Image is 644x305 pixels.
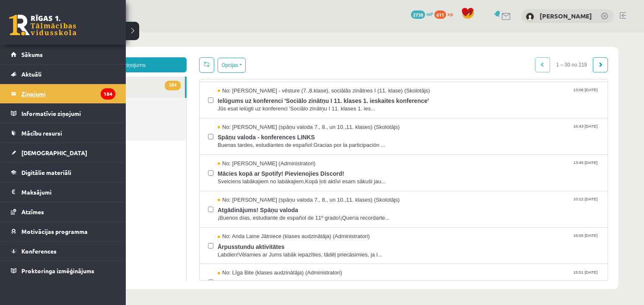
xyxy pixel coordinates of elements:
[21,182,115,202] legend: Maksājumi
[21,228,88,235] span: Motivācijas programma
[21,247,57,255] span: Konferences
[411,10,425,19] span: 2738
[21,129,62,137] span: Mācību resursi
[184,237,309,245] span: No: Līga Bite (klases audzinātāja) (Administratori)
[11,84,115,103] a: Ziņojumi184
[25,44,151,66] a: 184Ienākošie
[184,200,336,208] span: No: Anda Laine Jātniece (klases audzinātāja) (Administratori)
[184,128,282,136] span: No: [PERSON_NAME] (Administratori)
[21,169,71,176] span: Digitālie materiāli
[21,70,42,78] span: Aktuāli
[538,200,566,207] span: 16:55 [DATE]
[184,55,397,63] span: No: [PERSON_NAME] - vēsture (7.,8.klase), sociālās zinātnes I (11. klase) (Skolotājs)
[411,10,433,17] a: 2738 mP
[184,91,366,99] span: No: [PERSON_NAME] (spāņu valoda 7., 8., un 10.,11. klases) (Skolotājs)
[11,45,115,64] a: Sākums
[21,84,115,103] legend: Ziņojumi
[21,104,115,123] legend: Informatīvie ziņojumi
[131,49,147,58] span: 184
[184,91,566,117] a: No: [PERSON_NAME] (spāņu valoda 7., 8., un 10.,11. klases) (Skolotājs) 16:43 [DATE] Spāņu valoda ...
[540,12,592,20] a: [PERSON_NAME]
[184,128,566,154] a: No: [PERSON_NAME] (Administratori) 13:45 [DATE] Mācies kopā ar Spotify! Pievienojies Discord! Sve...
[11,261,115,280] a: Proktoringa izmēģinājums
[538,128,566,134] span: 13:45 [DATE]
[184,237,566,263] a: No: Līga Bite (klases audzinātāja) (Administratori) 15:51 [DATE] Pieteikšanās Olimpiādēm 2025./20...
[21,149,87,156] span: [DEMOGRAPHIC_DATA]
[11,222,115,241] a: Motivācijas programma
[11,163,115,182] a: Digitālie materiāli
[517,25,560,40] span: 1 – 30 no 219
[21,51,43,58] span: Sākums
[11,143,115,162] a: [DEMOGRAPHIC_DATA]
[538,55,566,61] span: 13:06 [DATE]
[184,172,566,182] span: Atgādinājums! Spāņu valoda
[184,99,566,109] span: Spāņu valoda - konferences LINKS
[184,164,566,190] a: No: [PERSON_NAME] (spāņu valoda 7., 8., un 10.,11. klases) (Skolotājs) 10:12 [DATE] Atgādinājums!...
[21,267,94,274] span: Proktoringa izmēģinājums
[447,10,453,17] span: xp
[21,208,44,215] span: Atzīmes
[538,91,566,97] span: 16:43 [DATE]
[184,182,566,190] span: ¡Buenos días, estudiante de español de 11º grado!¡Quería recordarte...
[11,123,115,143] a: Mācību resursi
[184,245,566,255] span: Pieteikšanās Olimpiādēm 2025./2026. m.g.
[184,55,566,81] a: No: [PERSON_NAME] - vēsture (7.,8.klase), sociālās zinātnes I (11. klase) (Skolotājs) 13:06 [DATE...
[184,135,566,146] span: Mācies kopā ar Spotify! Pievienojies Discord!
[25,25,153,40] a: Jauns ziņojums
[434,10,446,19] span: 611
[184,146,566,154] span: Sveiciens labākajiem no labākajiem,Kopā ļoti aktīvi esam sākuši jau...
[184,109,566,117] span: Buenas tardes, estudiantes de español:Gracias por la participación ...
[184,73,566,81] span: Jūs esat ielūgti uz konferenci 'Sociālo zinātņu I 11. klases 1. ies...
[526,13,534,21] img: Konstantīns Gorbunovs
[9,15,76,36] a: Rīgas 1. Tālmācības vidusskola
[11,64,115,84] a: Aktuāli
[184,219,566,227] span: Labdien!Vēlamies ar Jums labāk iepazīties, tādēļ priecāsimies, ja l...
[11,241,115,261] a: Konferences
[25,66,153,87] a: Nosūtītie
[184,164,366,172] span: No: [PERSON_NAME] (spāņu valoda 7., 8., un 10.,11. klases) (Skolotājs)
[538,237,566,243] span: 15:51 [DATE]
[11,104,115,123] a: Informatīvie ziņojumi
[11,182,115,202] a: Maksājumi
[538,164,566,170] span: 10:12 [DATE]
[434,10,457,17] a: 611 xp
[11,202,115,221] a: Atzīmes
[25,87,153,108] a: Dzēstie
[184,200,566,226] a: No: Anda Laine Jātniece (klases audzinātāja) (Administratori) 16:55 [DATE] Ārpusstundu aktivitāte...
[184,62,566,73] span: Ielūgums uz konferenci 'Sociālo zinātņu I 11. klases 1. ieskaites konference'
[184,26,212,41] button: Opcijas
[184,208,566,219] span: Ārpusstundu aktivitātes
[101,88,115,100] i: 184
[426,10,433,17] span: mP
